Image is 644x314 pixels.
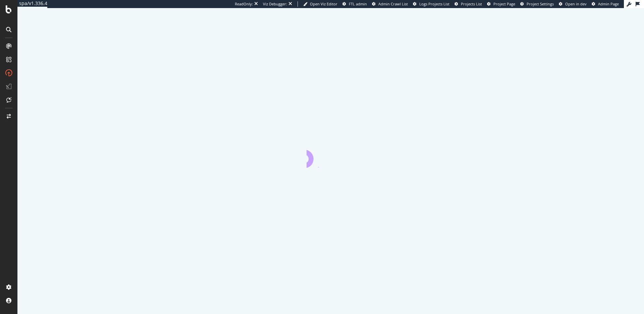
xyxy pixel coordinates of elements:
span: Open in dev [565,1,587,6]
div: ReadOnly: [235,1,253,7]
span: Project Page [493,1,515,6]
div: animation [307,144,355,168]
span: Admin Page [598,1,619,6]
span: Projects List [461,1,482,6]
a: Admin Crawl List [372,1,408,7]
a: Open Viz Editor [303,1,337,7]
a: Projects List [454,1,482,7]
div: Viz Debugger: [263,1,287,7]
span: Project Settings [527,1,554,6]
span: Logs Projects List [419,1,449,6]
a: Logs Projects List [413,1,449,7]
a: Project Page [487,1,515,7]
a: Admin Page [592,1,619,7]
a: Open in dev [559,1,587,7]
span: Open Viz Editor [310,1,337,6]
span: FTL admin [349,1,367,6]
a: Project Settings [520,1,554,7]
a: FTL admin [342,1,367,7]
span: Admin Crawl List [378,1,408,6]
